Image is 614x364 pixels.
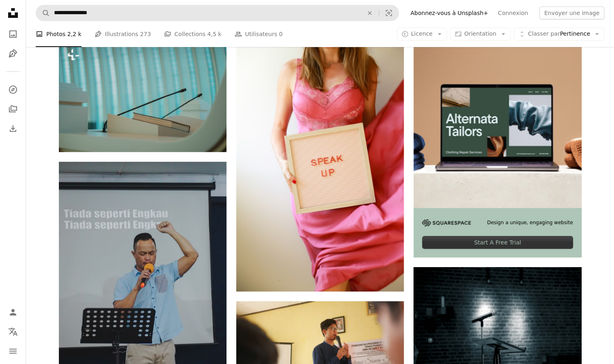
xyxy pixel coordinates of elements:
a: Photos [5,26,21,42]
form: Rechercher des visuels sur tout le site [36,5,399,21]
span: Classer par [528,30,560,37]
img: file-1705255347840-230a6ab5bca9image [422,219,471,226]
button: Classer parPertinence [514,28,604,41]
button: Effacer [361,5,379,21]
a: Historique de téléchargement [5,120,21,137]
span: 0 [279,30,282,39]
button: Recherche de visuels [379,5,399,21]
a: Un homme debout devant un micro [236,345,404,352]
span: Design a unique, engaging website [487,219,573,226]
span: 273 [140,30,151,39]
a: Design a unique, engaging websiteStart A Free Trial [414,40,581,257]
button: Rechercher sur Unsplash [36,5,50,21]
button: Menu [5,343,21,359]
span: Licence [411,30,433,37]
div: Start A Free Trial [422,236,573,249]
img: un livre posé sur une table à côté d’un microphone [59,40,226,152]
a: Collections 4,5 k [164,21,222,47]
a: Illustrations [5,45,21,62]
button: Envoyer une image [539,6,604,19]
a: Connexion / S’inscrire [5,304,21,320]
a: un livre posé sur une table à côté d’un microphone [59,92,226,99]
a: Connexion [493,6,533,19]
button: Langue [5,323,21,340]
span: Pertinence [528,30,590,38]
button: Orientation [450,28,511,41]
a: Collections [5,101,21,117]
a: Utilisateurs 0 [235,21,283,47]
a: un microphone sur un support devant un mur de briques [414,319,581,326]
a: Accueil — Unsplash [5,5,21,23]
a: homme en chemise blanche boutonnée et pantalon marron tenant un micro [59,283,226,291]
span: 4,5 k [207,30,222,39]
a: Explorer [5,81,21,98]
img: Une femme tient une pancarte sur laquelle on peut lire « Parlez ». [236,40,404,291]
a: Une femme tient une pancarte sur laquelle on peut lire « Parlez ». [236,162,404,169]
a: Illustrations 273 [95,21,151,47]
img: file-1707885205802-88dd96a21c72image [414,40,581,208]
span: Orientation [464,30,496,37]
a: Abonnez-vous à Unsplash+ [405,6,493,19]
button: Licence [397,28,447,41]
